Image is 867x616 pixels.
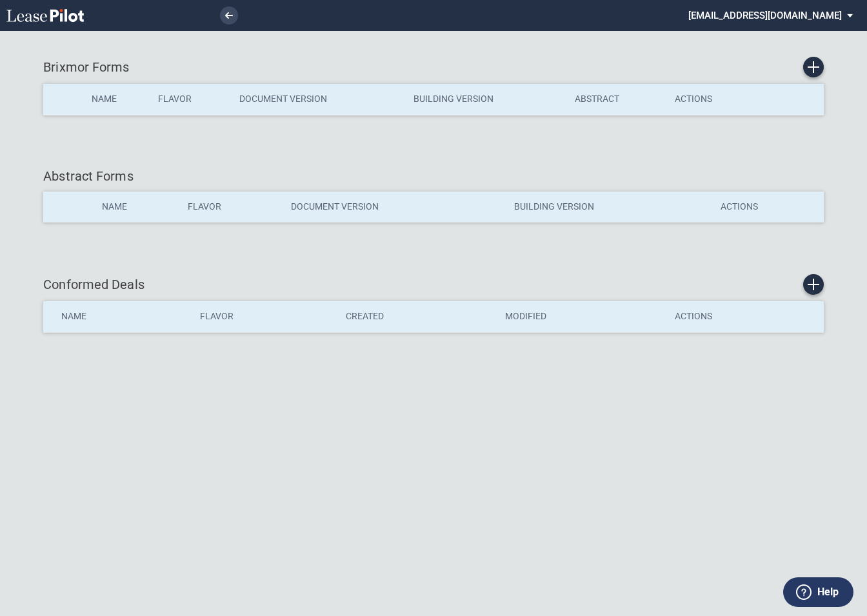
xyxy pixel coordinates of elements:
th: Name [93,192,178,223]
a: Create new conformed deal [803,274,824,295]
th: Name [43,301,191,332]
th: Document Version [230,84,405,115]
th: Flavor [191,301,337,332]
a: Create new Form [803,57,824,77]
button: Help [783,577,853,607]
th: Created [337,301,496,332]
div: Brixmor Forms [43,57,824,77]
div: Conformed Deals [43,274,824,295]
th: Flavor [179,192,283,223]
th: Actions [712,192,824,223]
th: Building Version [505,192,711,223]
th: Building Version [404,84,566,115]
th: Document Version [282,192,505,223]
th: Actions [666,84,753,115]
label: Help [817,584,839,601]
div: Abstract Forms [43,167,824,185]
th: Name [83,84,149,115]
th: Actions [666,301,823,332]
th: Modified [496,301,666,332]
th: Flavor [149,84,230,115]
th: Abstract [566,84,666,115]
